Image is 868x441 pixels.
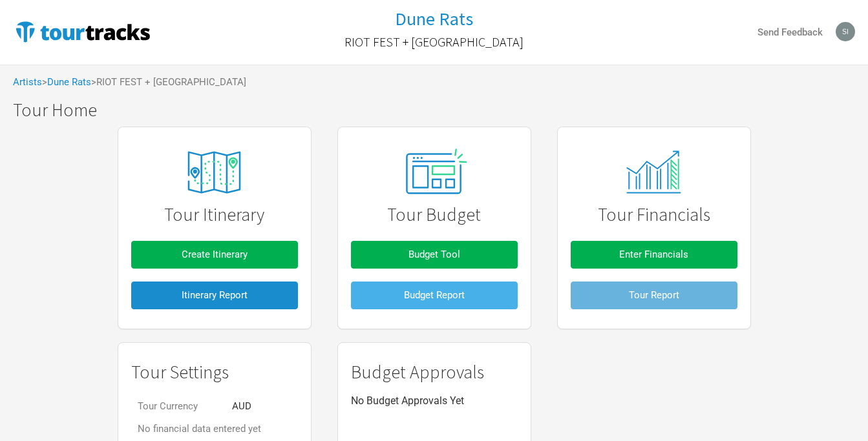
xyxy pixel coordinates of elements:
button: Enter Financials [571,241,737,269]
h1: Dune Rats [395,7,473,30]
span: > RIOT FEST + [GEOGRAPHIC_DATA] [91,77,246,87]
span: Budget Tool [408,249,460,260]
a: Artists [13,76,42,88]
td: Tour Currency [131,395,226,418]
img: tourtracks_icons_FA_06_icons_itinerary.svg [165,142,262,203]
span: > [42,77,91,87]
img: tourtracks_02_icon_presets.svg [390,145,477,200]
h1: Tour Settings [131,362,298,382]
h1: Tour Home [13,100,868,120]
a: RIOT FEST + [GEOGRAPHIC_DATA] [344,28,524,56]
h1: Tour Financials [571,205,737,225]
a: Create Itinerary [131,234,298,275]
h1: Tour Budget [351,205,518,225]
a: Tour Report [571,275,737,316]
button: Itinerary Report [131,282,298,309]
a: Budget Report [351,275,518,316]
td: No financial data entered yet [131,418,268,440]
img: TourTracks [13,19,153,45]
a: Dune Rats [47,76,91,88]
span: Itinerary Report [182,289,248,301]
button: Tour Report [571,282,737,309]
a: Itinerary Report [131,275,298,316]
span: Tour Report [629,289,679,301]
span: Create Itinerary [182,249,248,260]
a: Enter Financials [571,234,737,275]
td: AUD [226,395,268,418]
img: tourtracks_14_icons_monitor.svg [619,150,688,194]
h1: Tour Itinerary [131,205,298,225]
h2: RIOT FEST + [GEOGRAPHIC_DATA] [344,35,524,49]
strong: Send Feedback [757,26,823,38]
span: Enter Financials [619,249,688,260]
a: Budget Tool [351,234,518,275]
p: No Budget Approvals Yet [351,395,518,407]
button: Budget Tool [351,241,518,269]
span: Budget Report [404,289,465,301]
img: simoncloonan [836,22,855,41]
button: Budget Report [351,282,518,309]
h1: Budget Approvals [351,362,518,382]
a: Dune Rats [395,9,473,29]
button: Create Itinerary [131,241,298,269]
